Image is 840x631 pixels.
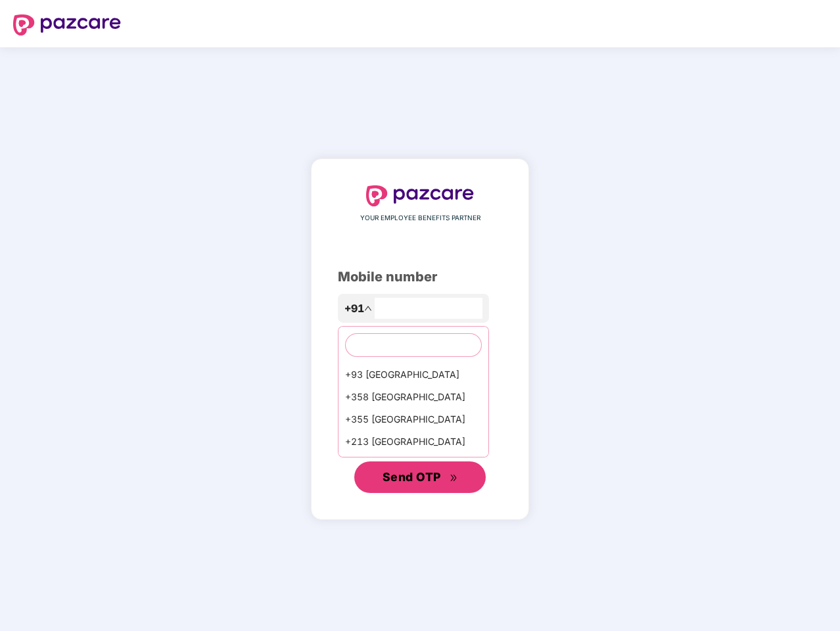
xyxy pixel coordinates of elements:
div: +93 [GEOGRAPHIC_DATA] [338,363,488,386]
div: Mobile number [338,267,502,287]
button: Send OTPdouble-right [354,461,486,493]
div: +1684 AmericanSamoa [338,453,488,475]
span: Send OTP [383,470,441,484]
span: YOUR EMPLOYEE BENEFITS PARTNER [360,213,480,223]
span: +91 [344,300,364,317]
div: +355 [GEOGRAPHIC_DATA] [338,408,488,431]
img: logo [366,185,474,206]
div: +358 [GEOGRAPHIC_DATA] [338,386,488,408]
img: logo [13,14,121,35]
span: up [364,304,372,312]
div: +213 [GEOGRAPHIC_DATA] [338,431,488,453]
span: double-right [450,474,458,482]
